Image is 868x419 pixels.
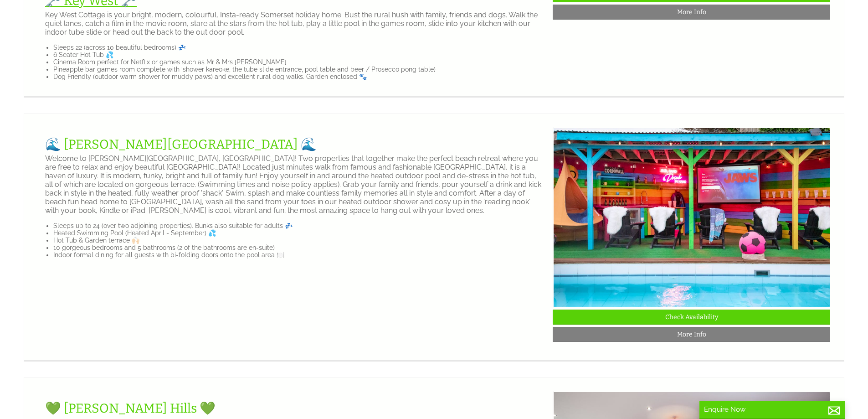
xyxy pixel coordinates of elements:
li: Sleeps up to 24 (over two adjoining properties). Bunks also suitable for adults 💤 [53,222,545,229]
a: Check Availability [553,310,830,325]
p: Enquire Now [704,405,841,414]
li: Dog Friendly (outdoor warm shower for muddy paws) and excellent rural dog walks. Garden enclosed 🐾 [53,73,545,80]
li: 10 gorgeous bedrooms and 5 bathrooms (2 of the bathrooms are en-suite) [53,244,545,251]
li: Pineapple bar games room complete with ‘shower kareoke, the tube slide entrance, pool table and b... [53,66,545,73]
li: Cinema Room perfect for Netflix or games such as Mr & Mrs [PERSON_NAME] [53,58,545,66]
li: Hot Tub & Garden terrace 🙌🏻 [53,237,545,244]
li: Sleeps 22 (across 10 beautiful bedrooms) 💤 [53,44,545,51]
a: 💚 [PERSON_NAME] Hills 💚 [45,401,216,416]
li: Heated Swimming Pool (Heated April - September) 💦 [53,229,545,237]
a: More Info [553,5,830,20]
p: Welcome to [PERSON_NAME][GEOGRAPHIC_DATA], [GEOGRAPHIC_DATA]! Two properties that together make t... [45,154,545,215]
li: Indoor formal dining for all guests with bi-folding doors onto the pool area 🍽️ [53,251,545,259]
a: More Info [553,327,830,342]
a: 🌊 [PERSON_NAME][GEOGRAPHIC_DATA] 🌊 [45,137,317,152]
li: 6 Seater Hot Tub 💦 [53,51,545,58]
p: Key West Cottage is your bright, modern, colourful, Insta-ready Somerset holiday home. Bust the r... [45,10,545,36]
img: Beach_House_-_Evening_24-05-18_2324.original.JPG [553,128,831,307]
